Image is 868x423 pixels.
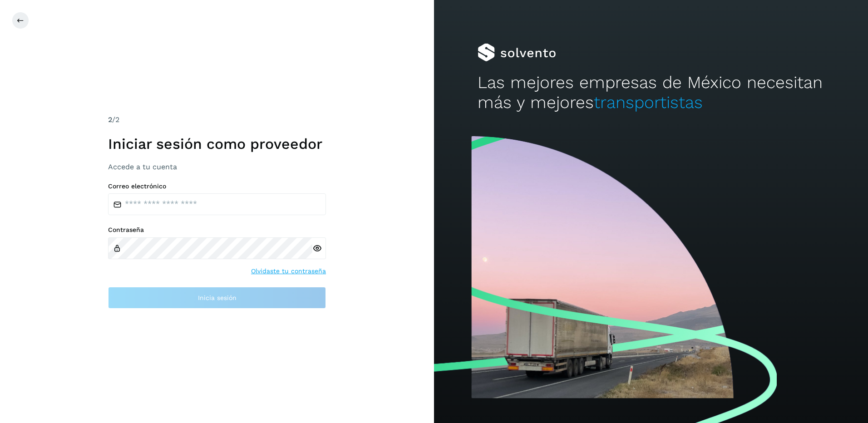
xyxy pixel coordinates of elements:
[108,162,326,171] h3: Accede a tu cuenta
[198,295,237,301] span: Inicia sesión
[478,73,825,113] h2: Las mejores empresas de México necesitan más y mejores
[108,114,326,125] div: /2
[108,226,326,234] label: Contraseña
[594,93,703,112] span: transportistas
[108,182,326,190] label: Correo electrónico
[108,287,326,309] button: Inicia sesión
[108,135,326,152] h1: Iniciar sesión como proveedor
[251,266,326,276] a: Olvidaste tu contraseña
[108,115,112,124] span: 2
